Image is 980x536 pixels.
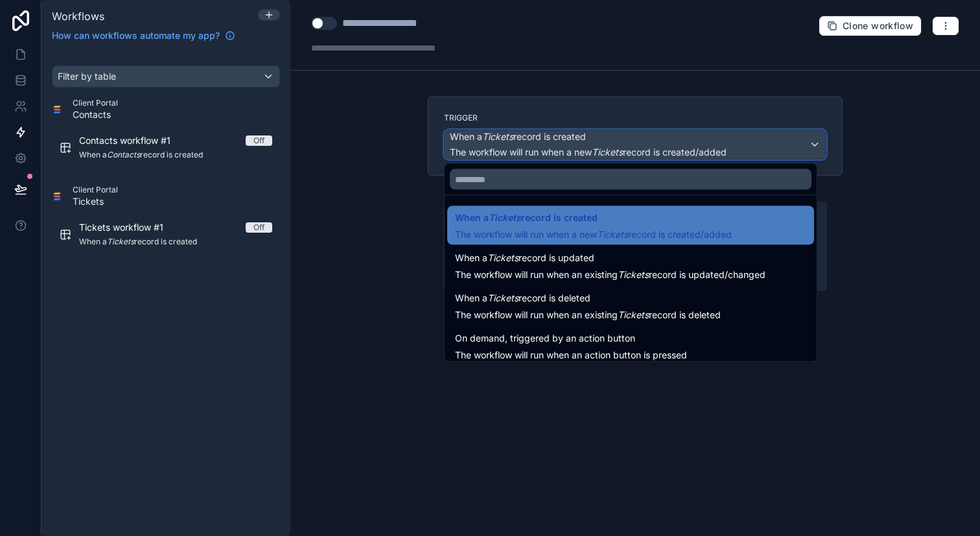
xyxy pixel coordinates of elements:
[455,250,594,266] span: When a record is updated
[489,212,521,223] em: Tickets
[455,290,590,306] span: When a record is deleted
[455,331,635,346] span: On demand, triggered by an action button
[597,229,628,240] em: Tickets
[487,292,519,303] em: Tickets
[618,309,649,320] em: Tickets
[618,269,649,280] em: Tickets
[455,349,687,360] span: The workflow will run when an action button is pressed
[487,252,519,263] em: Tickets
[455,210,598,226] span: When a record is created
[455,229,732,240] span: The workflow will run when a new record is created/added
[455,309,721,320] span: The workflow will run when an existing record is deleted
[455,269,765,280] span: The workflow will run when an existing record is updated/changed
